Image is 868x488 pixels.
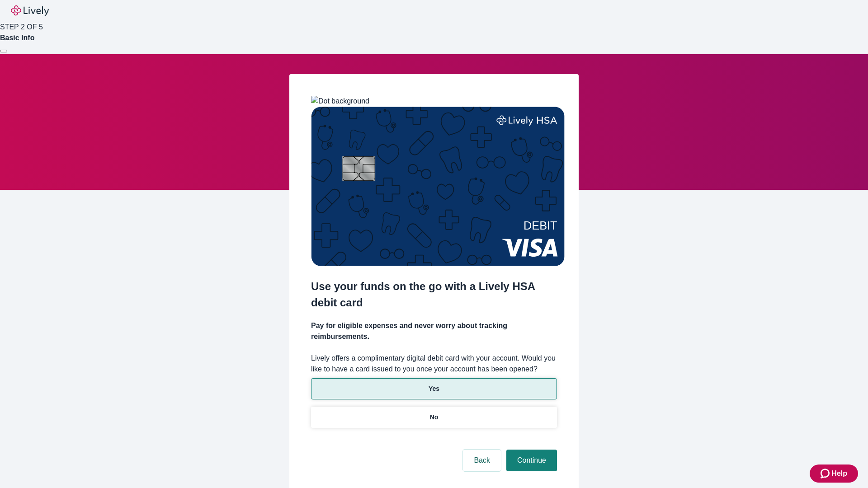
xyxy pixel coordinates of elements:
[311,278,557,311] h2: Use your funds on the go with a Lively HSA debit card
[311,378,557,399] button: Yes
[831,468,847,479] span: Help
[311,107,565,266] img: Debit card
[11,5,49,16] img: Lively
[311,320,557,342] h4: Pay for eligible expenses and never worry about tracking reimbursements.
[311,353,557,375] label: Lively offers a complimentary digital debit card with your account. Would you like to have a card...
[506,450,557,471] button: Continue
[311,96,369,107] img: Dot background
[463,450,501,471] button: Back
[429,384,439,394] p: Yes
[810,465,858,483] button: Zendesk support iconHelp
[311,407,557,428] button: No
[821,468,831,479] svg: Zendesk support icon
[430,413,439,422] p: No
